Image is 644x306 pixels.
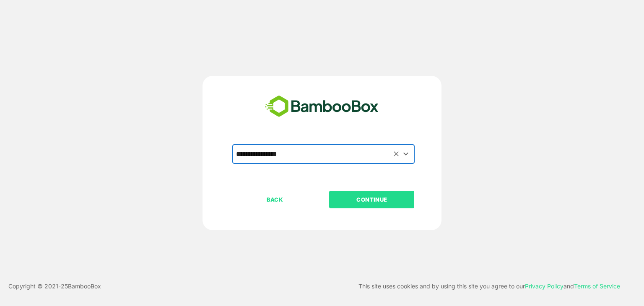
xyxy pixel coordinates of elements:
[233,195,317,204] p: BACK
[400,148,412,160] button: Open
[330,195,414,204] p: CONTINUE
[232,191,317,208] button: BACK
[329,191,414,208] button: CONTINUE
[358,281,620,291] p: This site uses cookies and by using this site you agree to our and
[260,93,383,120] img: bamboobox
[525,283,563,290] a: Privacy Policy
[8,281,101,291] p: Copyright © 2021- 25 BambooBox
[574,283,620,290] a: Terms of Service
[392,149,401,159] button: Clear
